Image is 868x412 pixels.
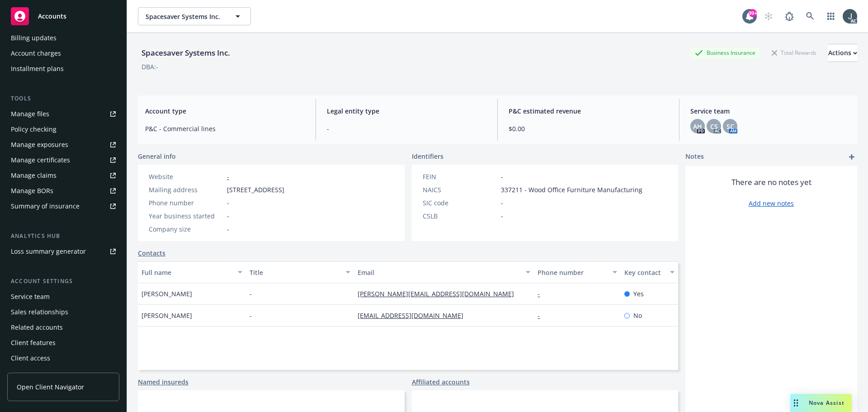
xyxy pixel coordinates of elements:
div: Tools [7,94,119,103]
div: Sales relationships [11,305,68,319]
div: Account settings [7,277,119,286]
div: Phone number [149,198,223,208]
div: Company size [149,224,223,234]
div: Full name [142,268,232,277]
a: Related accounts [7,320,119,335]
span: - [227,224,229,234]
span: CS [710,122,718,131]
span: General info [138,152,176,161]
a: add [846,152,857,162]
button: Full name [138,261,246,283]
div: Website [149,172,223,181]
button: Actions [828,44,857,62]
a: Sales relationships [7,305,119,319]
a: Manage files [7,107,119,121]
div: Phone number [538,268,607,277]
span: - [327,124,486,133]
div: Manage BORs [11,184,53,198]
a: Manage claims [7,168,119,183]
span: Nova Assist [809,399,844,407]
div: Title [250,268,340,277]
button: Email [354,261,534,283]
a: Billing updates [7,31,119,45]
span: No [633,311,642,320]
span: - [227,211,229,221]
a: Client features [7,336,119,350]
div: NAICS [423,185,497,194]
span: - [501,211,503,221]
div: Manage certificates [11,153,70,167]
a: Manage BORs [7,184,119,198]
span: P&C - Commercial lines [145,124,305,133]
span: $0.00 [509,124,668,133]
span: [PERSON_NAME] [142,289,192,298]
div: Installment plans [11,62,64,76]
a: Policy checking [7,122,119,137]
a: Loss summary generator [7,244,119,259]
button: Title [246,261,354,283]
a: Affiliated accounts [412,377,470,387]
a: Installment plans [7,62,119,76]
a: Add new notes [749,199,794,208]
a: Start snowing [759,7,778,25]
div: Mailing address [149,185,223,194]
button: Spacesaver Systems Inc. [138,7,251,25]
span: There are no notes yet [731,177,811,188]
div: Policy checking [11,122,57,137]
a: [EMAIL_ADDRESS][DOMAIN_NAME] [358,311,471,320]
a: Account charges [7,46,119,61]
a: Search [801,7,819,25]
div: Loss summary generator [11,244,86,259]
a: Manage exposures [7,137,119,152]
span: - [250,311,252,320]
span: Service team [690,106,850,116]
div: Manage exposures [11,137,68,152]
div: SIC code [423,198,497,208]
div: Drag to move [790,394,802,412]
span: [PERSON_NAME] [142,311,192,320]
span: P&C estimated revenue [509,106,668,116]
span: Accounts [38,13,66,20]
a: Client access [7,351,119,365]
div: CSLB [423,211,497,221]
a: Manage certificates [7,153,119,167]
a: Summary of insurance [7,199,119,213]
div: Client access [11,351,50,365]
div: Year business started [149,211,223,221]
div: FEIN [423,172,497,181]
span: Account type [145,106,305,116]
span: Notes [685,152,704,162]
button: Nova Assist [790,394,852,412]
a: - [538,289,547,298]
a: Report a Bug [780,7,798,25]
div: Business Insurance [690,47,760,58]
div: Client features [11,336,56,350]
div: Billing updates [11,31,57,45]
div: Key contact [624,268,665,277]
button: Key contact [621,261,678,283]
a: - [227,172,229,181]
span: Open Client Navigator [17,382,84,392]
a: - [538,311,547,320]
div: 99+ [749,9,757,17]
img: photo [843,9,857,24]
span: - [501,198,503,208]
span: - [501,172,503,181]
a: [PERSON_NAME][EMAIL_ADDRESS][DOMAIN_NAME] [358,289,521,298]
a: Accounts [7,4,119,29]
span: Identifiers [412,152,443,161]
div: Email [358,268,520,277]
div: Service team [11,289,50,304]
span: AH [693,122,702,131]
span: Legal entity type [327,106,486,116]
div: Account charges [11,46,61,61]
div: Analytics hub [7,232,119,241]
span: 337211 - Wood Office Furniture Manufacturing [501,185,642,194]
span: Spacesaver Systems Inc. [146,12,224,21]
button: Phone number [534,261,620,283]
span: [STREET_ADDRESS] [227,185,284,194]
a: Named insureds [138,377,189,387]
div: Manage claims [11,168,57,183]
